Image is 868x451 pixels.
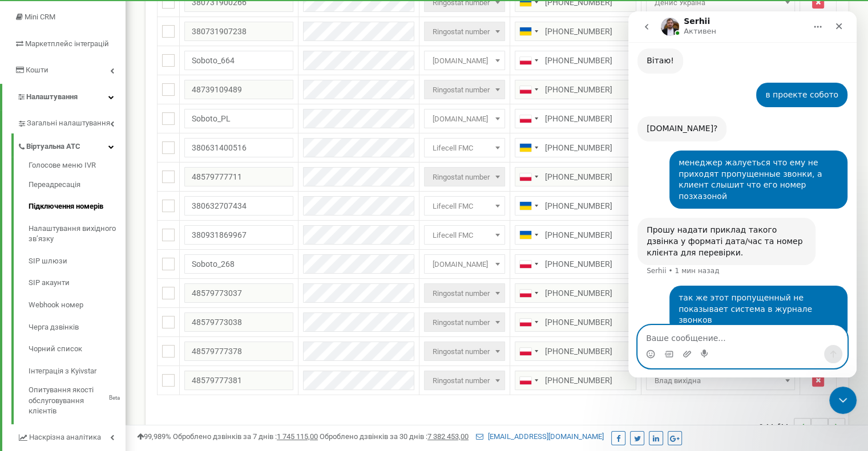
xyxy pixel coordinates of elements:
span: Lifecell FMC [424,138,505,157]
li: 1 [811,418,828,435]
a: Налаштування [2,84,126,111]
span: voip2.a1call.me [424,109,505,128]
div: Telephone country code [515,255,542,273]
span: voip2.a1call.me [424,51,505,70]
a: SIP шлюзи [29,250,126,273]
span: Оброблено дзвінків за 30 днів : [320,432,469,441]
input: 512 345 678 [515,254,636,274]
a: Налаштування вихідного зв’язку [29,218,126,250]
span: Кошти [26,66,49,74]
span: Ringostat number [428,169,501,185]
a: Голосове меню IVR [29,160,126,174]
span: Ringostat number [424,167,505,186]
iframe: Intercom live chat [628,11,857,377]
a: Загальні налаштування [17,110,126,133]
input: 512 345 678 [515,342,636,361]
a: Інтеграція з Kyivstar [29,360,126,383]
input: 050 123 4567 [515,138,636,157]
span: Lifecell FMC [424,225,505,245]
u: 7 382 453,00 [427,432,469,441]
span: Ringostat number [424,80,505,99]
span: Маркетплейс інтеграцій [25,39,109,48]
div: Telephone country code [515,51,542,70]
span: voip2.a1call.me [428,53,501,69]
div: Telephone country code [515,80,542,99]
a: Опитування якості обслуговування клієнтівBeta [29,382,126,417]
iframe: Intercom live chat [829,387,857,414]
div: Telephone country code [515,109,542,128]
a: SIP акаунти [29,272,126,294]
span: voip2.a1call.me [424,254,505,274]
span: Ringostat number [424,342,505,361]
span: Ringostat number [424,22,505,41]
span: of [773,421,780,432]
span: voip2.a1call.me [428,257,501,273]
a: Webhook номер [29,294,126,316]
span: Влад вихідна [650,373,791,389]
span: Ringostat number [424,283,505,303]
span: Загальні налаштування [27,118,110,129]
nav: ... [759,407,845,446]
input: 512 345 678 [515,109,636,128]
div: Telephone country code [515,139,542,157]
input: 050 123 4567 [515,225,636,245]
input: 512 345 678 [515,80,636,99]
span: Ringostat number [424,371,505,390]
input: 512 345 678 [515,283,636,303]
div: Telephone country code [515,371,542,389]
span: Lifecell FMC [424,196,505,216]
a: [EMAIL_ADDRESS][DOMAIN_NAME] [476,432,604,441]
a: Чорний список [29,338,126,360]
span: 0-14 14 [759,418,794,435]
a: Переадресація [29,174,126,196]
a: Наскрізна аналітика [17,424,126,448]
input: 512 345 678 [515,371,636,390]
div: Telephone country code [515,342,542,360]
input: 050 123 4567 [515,196,636,216]
u: 1 745 115,00 [277,432,318,441]
input: 512 345 678 [515,167,636,186]
span: Налаштування [26,92,78,101]
span: Оброблено дзвінків за 7 днів : [173,432,318,441]
span: Ringostat number [428,315,501,331]
span: Lifecell FMC [428,227,501,243]
span: Ringostat number [428,286,501,302]
span: Наскрізна аналітика [29,432,101,443]
span: Віртуальна АТС [26,141,80,152]
div: Telephone country code [515,197,542,215]
span: Ringostat number [428,24,501,40]
span: voip2.a1call.me [428,111,501,127]
div: Telephone country code [515,313,542,331]
span: Ringostat number [428,82,501,98]
a: Підключення номерів [29,196,126,218]
span: 99,989% [137,432,171,441]
span: Ringostat number [428,344,501,360]
input: 050 123 4567 [515,22,636,41]
a: Віртуальна АТС [17,133,126,157]
a: Черга дзвінків [29,316,126,339]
